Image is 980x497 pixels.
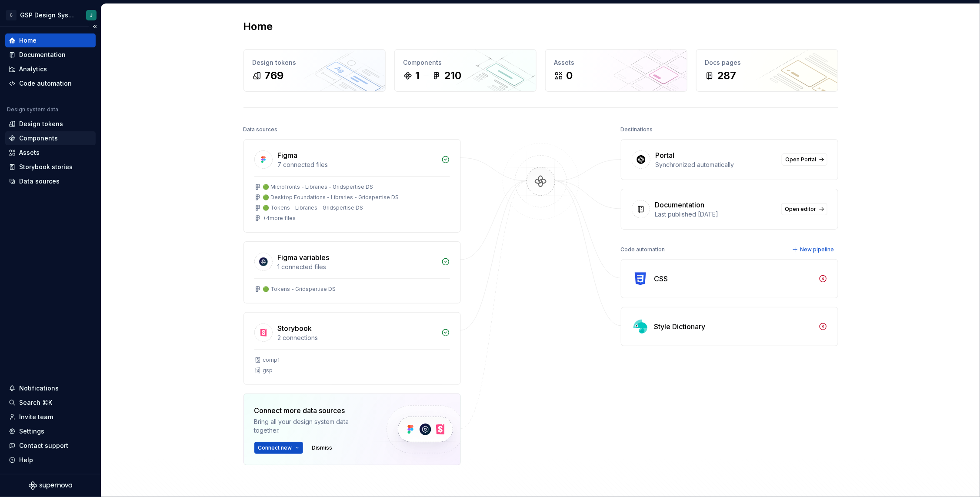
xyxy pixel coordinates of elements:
div: Portal [656,150,675,160]
div: Docs pages [705,58,829,67]
div: Invite team [19,413,53,421]
div: 1 [416,69,420,83]
a: Figma variables1 connected files🟢 Tokens - Gridspertise DS [243,241,461,304]
a: Design tokens769 [243,49,386,92]
a: Data sources [5,174,96,188]
div: Documentation [19,50,66,59]
div: Figma variables [278,252,330,263]
div: Data sources [243,123,278,136]
div: GSP Design System [20,11,76,20]
a: Code automation [5,77,96,90]
div: 🟢 Tokens - Libraries - Gridspertise DS [263,204,363,211]
div: comp1 [263,357,280,364]
a: Invite team [5,410,96,424]
div: 🟢 Tokens - Gridspertise DS [263,286,336,293]
div: 1 connected files [278,263,436,271]
a: Design tokens [5,117,96,131]
div: Design tokens [19,120,63,128]
button: Notifications [5,381,96,395]
a: Documentation [5,48,96,62]
a: Assets [5,146,96,160]
div: 769 [265,69,284,83]
div: 287 [717,69,737,83]
div: 0 [567,69,573,83]
div: Design tokens [253,58,377,67]
div: 2 connections [278,334,436,342]
span: Connect new [258,444,292,451]
a: Components [5,131,96,145]
button: Contact support [5,439,96,453]
a: Open editor [781,203,827,215]
div: Components [403,58,527,67]
div: gsp [263,367,273,374]
div: Destinations [621,123,653,136]
svg: Supernova Logo [29,481,72,490]
a: Settings [5,424,96,438]
div: 210 [444,69,462,83]
a: Assets0 [545,49,687,92]
div: Documentation [655,200,705,210]
button: New pipeline [790,243,838,256]
div: Synchronized automatically [656,160,777,169]
div: Storybook stories [19,163,73,171]
div: Notifications [19,384,59,393]
div: 7 connected files [278,160,436,169]
span: New pipeline [800,246,834,253]
a: Home [5,33,96,47]
a: Figma7 connected files🟢 Microfronts - Libraries - Gridspertise DS🟢 Desktop Foundations - Librarie... [243,139,461,233]
div: Assets [554,58,678,67]
div: G [6,10,17,20]
div: Connect more data sources [254,405,372,416]
button: Dismiss [308,442,337,454]
a: Open Portal [782,153,827,166]
div: Analytics [19,65,47,73]
div: Data sources [19,177,60,186]
div: Search ⌘K [19,398,52,407]
div: Assets [19,148,40,157]
a: Analytics [5,62,96,76]
div: + 4 more files [263,215,296,222]
span: Dismiss [312,444,333,451]
div: Last published [DATE] [655,210,776,219]
div: Storybook [278,323,312,334]
div: Home [19,36,37,45]
div: 🟢 Desktop Foundations - Libraries - Gridspertise DS [263,194,399,201]
a: Storybook2 connectionscomp1gsp [243,312,461,385]
button: Connect new [254,442,303,454]
div: CSS [654,274,668,284]
a: Docs pages287 [696,49,838,92]
a: Storybook stories [5,160,96,174]
div: Figma [278,150,298,160]
div: Code automation [621,243,665,256]
div: 🟢 Microfronts - Libraries - Gridspertise DS [263,183,373,190]
span: Open editor [785,206,817,213]
div: J [90,12,93,19]
span: Open Portal [786,156,817,163]
button: GGSP Design SystemJ [2,6,99,24]
button: Help [5,453,96,467]
div: Style Dictionary [654,321,706,332]
div: Contact support [19,441,68,450]
div: Settings [19,427,44,436]
a: Components1210 [394,49,537,92]
div: Bring all your design system data together. [254,417,372,435]
button: Collapse sidebar [89,20,101,33]
button: Search ⌘K [5,396,96,410]
div: Help [19,456,33,464]
div: Design system data [7,106,58,113]
div: Components [19,134,58,143]
div: Code automation [19,79,72,88]
h2: Home [243,20,273,33]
